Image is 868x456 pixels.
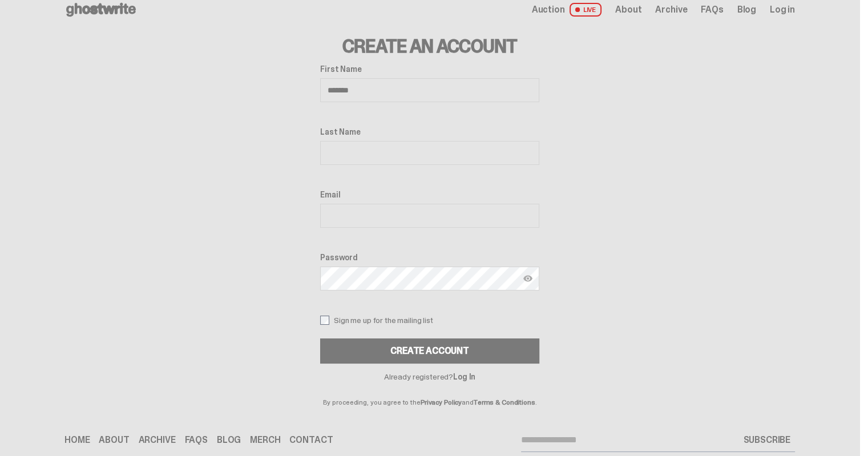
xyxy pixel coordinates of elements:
span: Auction [532,5,565,14]
img: Show password [523,274,532,283]
a: Archive [139,435,176,445]
input: Sign me up for the mailing list [320,316,329,325]
h3: Create an Account [320,37,539,55]
label: Password [320,253,539,262]
label: Sign me up for the mailing list [320,316,539,325]
a: Merch [250,435,280,445]
button: SUBSCRIBE [738,429,795,451]
a: Archive [655,5,687,14]
a: Home [64,435,90,445]
a: Contact [289,435,333,445]
a: Terms & Conditions [474,398,535,407]
a: Blog [217,435,241,445]
a: About [99,435,129,445]
label: Email [320,190,539,199]
a: FAQs [184,435,207,445]
p: Already registered? [320,373,539,381]
a: Log in [770,5,795,14]
a: Blog [737,5,756,14]
label: Last Name [320,127,539,136]
a: Auction LIVE [532,3,601,17]
a: About [615,5,641,14]
span: LIVE [570,3,602,17]
label: First Name [320,64,539,74]
div: Create Account [390,346,469,356]
a: Privacy Policy [421,398,462,407]
button: Create Account [320,338,539,364]
a: Log In [453,372,475,382]
a: FAQs [701,5,723,14]
p: By proceeding, you agree to the and . [320,381,539,406]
